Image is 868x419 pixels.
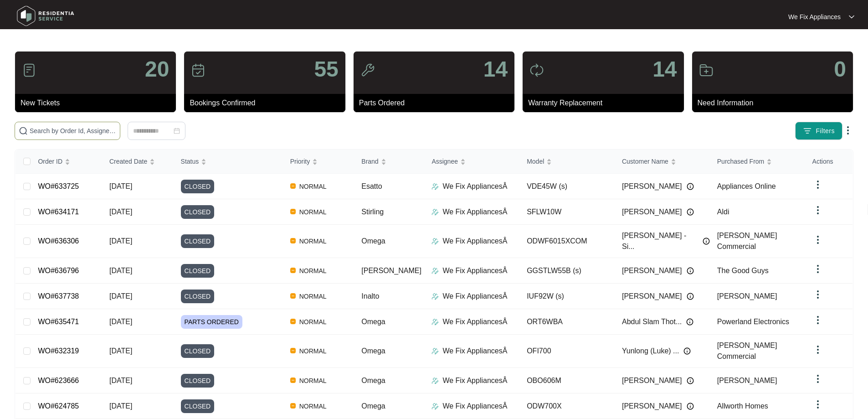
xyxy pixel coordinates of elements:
[38,347,79,355] a: WO#632319
[109,208,132,216] span: [DATE]
[361,156,378,166] span: Brand
[795,122,842,140] button: filter iconFilters
[181,399,215,413] span: CLOSED
[38,156,62,166] span: Order ID
[442,346,507,357] p: We Fix AppliancesÂ
[622,346,679,357] span: Yunlong (Luke) ...
[38,237,79,245] a: WO#636306
[38,267,79,274] a: WO#636796
[652,58,677,80] p: 14
[14,2,77,30] img: residentia service logo
[290,268,296,273] img: Vercel Logo
[431,293,439,300] img: Assigner Icon
[842,125,853,136] img: dropdown arrow
[21,98,176,109] p: New Tickets
[360,63,375,78] img: icon
[717,341,777,360] span: [PERSON_NAME] Commercial
[622,401,682,412] span: [PERSON_NAME]
[314,58,338,80] p: 55
[519,368,615,393] td: OBO606M
[181,180,215,193] span: CLOSED
[109,377,132,384] span: [DATE]
[283,150,354,174] th: Priority
[361,318,385,326] span: Omega
[361,267,421,274] span: [PERSON_NAME]
[622,375,682,386] span: [PERSON_NAME]
[717,377,777,384] span: [PERSON_NAME]
[181,374,215,388] span: CLOSED
[191,63,205,78] img: icon
[687,208,694,216] img: Info icon
[290,156,310,166] span: Priority
[424,150,519,174] th: Assignee
[361,208,384,216] span: Stirling
[812,264,823,274] img: dropdown arrow
[38,182,79,190] a: WO#633725
[622,207,682,217] span: [PERSON_NAME]
[699,63,714,78] img: icon
[38,402,79,410] a: WO#624785
[290,319,296,324] img: Vercel Logo
[710,150,805,174] th: Purchased From
[812,315,823,326] img: dropdown arrow
[431,156,458,166] span: Assignee
[622,181,682,192] span: [PERSON_NAME]
[296,346,330,357] span: NORMAL
[442,401,507,412] p: We Fix AppliancesÂ
[717,402,768,410] span: Allworth Homes
[181,315,242,329] span: PARTS ORDERED
[615,150,710,174] th: Customer Name
[31,150,102,174] th: Order ID
[109,318,132,326] span: [DATE]
[805,150,853,174] th: Actions
[519,174,615,199] td: VDE45W (s)
[812,399,823,410] img: dropdown arrow
[717,267,769,274] span: The Good Guys
[290,378,296,383] img: Vercel Logo
[290,238,296,243] img: Vercel Logo
[812,344,823,355] img: dropdown arrow
[145,58,169,80] p: 20
[361,292,379,300] span: Inalto
[431,377,439,384] img: Assigner Icon
[296,265,330,276] span: NORMAL
[190,98,345,109] p: Bookings Confirmed
[181,234,215,248] span: CLOSED
[431,183,439,190] img: Assigner Icon
[296,401,330,412] span: NORMAL
[834,58,846,80] p: 0
[361,377,385,384] span: Omega
[442,207,507,217] p: We Fix AppliancesÂ
[527,156,544,166] span: Model
[38,377,79,384] a: WO#623666
[431,267,439,274] img: Assigner Icon
[622,316,682,327] span: Abdul Slam Thot...
[519,225,615,258] td: ODWF6015XCOM
[296,181,330,192] span: NORMAL
[442,181,507,192] p: We Fix AppliancesÂ
[483,58,508,80] p: 14
[519,309,615,335] td: ORT6WBA
[290,293,296,299] img: Vercel Logo
[296,291,330,302] span: NORMAL
[812,289,823,300] img: dropdown arrow
[717,182,776,190] span: Appliances Online
[717,156,764,166] span: Purchased From
[109,292,132,300] span: [DATE]
[361,182,382,190] span: Esatto
[109,237,132,245] span: [DATE]
[717,232,777,250] span: [PERSON_NAME] Commercial
[687,293,694,300] img: Info icon
[354,150,424,174] th: Brand
[181,344,215,358] span: CLOSED
[109,347,132,355] span: [DATE]
[788,12,841,21] p: We Fix Appliances
[109,182,132,190] span: [DATE]
[109,156,147,166] span: Created Date
[181,264,215,278] span: CLOSED
[181,156,199,166] span: Status
[528,98,683,109] p: Warranty Replacement
[687,183,694,190] img: Info icon
[519,199,615,225] td: SFLW10W
[109,267,132,274] span: [DATE]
